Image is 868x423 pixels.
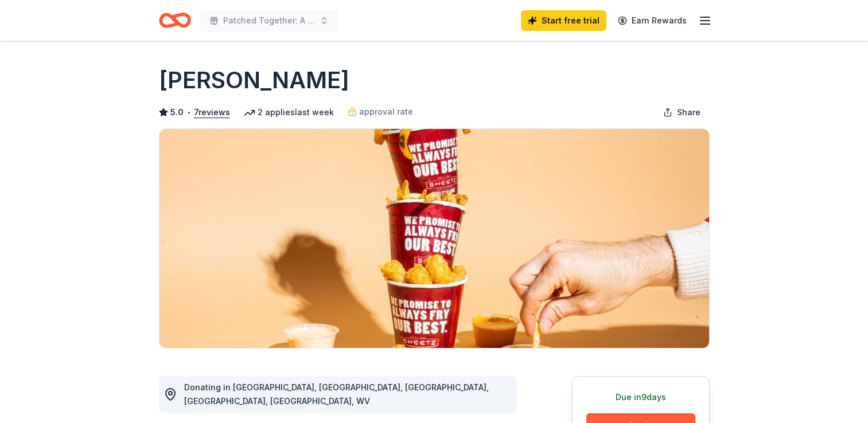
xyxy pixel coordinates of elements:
a: Home [159,7,191,34]
button: Patched Together: A Day of Music to Benefit the Healing Patch [200,9,338,32]
span: approval rate [359,105,413,119]
a: approval rate [348,105,413,119]
span: • [186,108,190,117]
div: Due in 9 days [586,390,695,404]
span: 5.0 [170,105,184,119]
img: Image for Sheetz [159,129,709,348]
button: 7reviews [194,105,230,119]
button: Share [654,101,710,124]
div: 2 applies last week [244,105,334,119]
a: Earn Rewards [611,10,694,31]
span: Patched Together: A Day of Music to Benefit the Healing Patch [223,14,315,28]
h1: [PERSON_NAME] [159,64,349,96]
span: Donating in [GEOGRAPHIC_DATA], [GEOGRAPHIC_DATA], [GEOGRAPHIC_DATA], [GEOGRAPHIC_DATA], [GEOGRAPH... [184,382,489,406]
span: Share [677,105,700,119]
a: Start free trial [521,10,606,31]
